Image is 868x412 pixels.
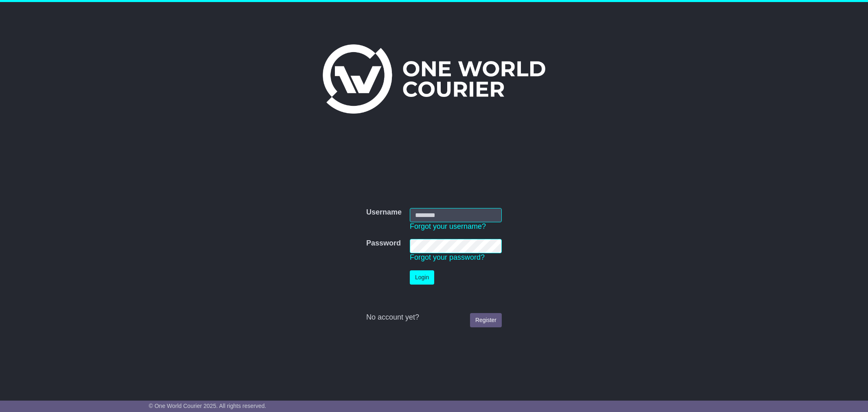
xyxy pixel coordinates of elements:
[366,239,401,248] label: Password
[323,44,545,114] img: One World
[366,208,402,217] label: Username
[366,313,502,322] div: No account yet?
[410,253,485,261] a: Forgot your password?
[410,270,434,285] button: Login
[410,222,486,230] a: Forgot your username?
[470,313,502,327] a: Register
[149,403,267,409] span: © One World Courier 2025. All rights reserved.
